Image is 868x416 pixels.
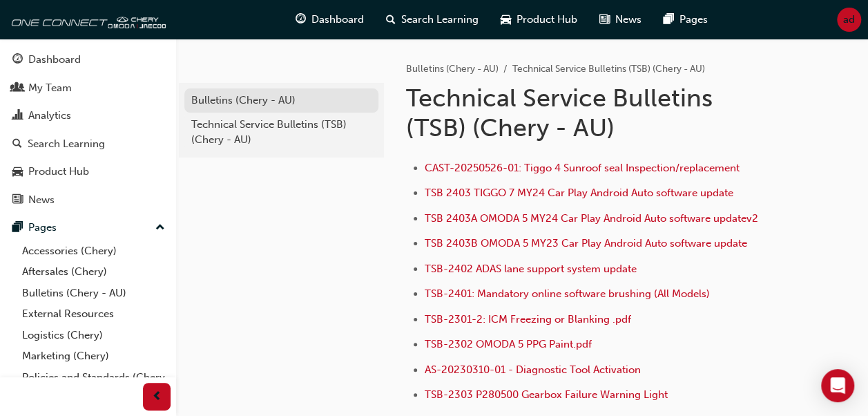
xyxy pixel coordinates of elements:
[191,117,372,148] div: Technical Service Bulletins (TSB) (Chery - AU)
[28,80,72,96] div: My Team
[28,164,89,180] div: Product Hub
[17,346,171,367] a: Marketing (Chery)
[512,62,705,77] li: Technical Service Bulletins (TSB) (Chery - AU)
[615,12,642,28] span: News
[184,113,378,152] a: Technical Service Bulletins (TSB) (Chery - AU)
[837,8,861,32] button: ad
[28,136,105,152] div: Search Learning
[284,6,375,34] a: guage-iconDashboard
[6,131,171,157] a: Search Learning
[821,369,854,402] div: Open Intercom Messenger
[425,363,641,376] a: AS-20230310-01 - Diagnostic Tool Activation
[406,63,499,75] a: Bulletins (Chery - AU)
[6,103,171,129] a: Analytics
[17,240,171,262] a: Accessories (Chery)
[152,388,162,406] span: prev-icon
[843,12,855,28] span: ad
[425,338,592,350] a: TSB-2302 OMODA 5 PPG Paint.pdf
[28,52,81,68] div: Dashboard
[425,187,733,199] a: TSB 2403 TIGGO 7 MY24 Car Play Android Auto software update
[311,12,364,28] span: Dashboard
[12,82,23,95] span: people-icon
[6,187,171,213] a: News
[296,11,306,28] span: guage-icon
[406,83,763,143] h1: Technical Service Bulletins (TSB) (Chery - AU)
[12,110,23,122] span: chart-icon
[12,222,23,234] span: pages-icon
[12,54,23,66] span: guage-icon
[425,162,740,174] a: CAST-20250526-01: Tiggo 4 Sunroof seal Inspection/replacement
[425,263,637,275] a: TSB-2402 ADAS lane support system update
[6,159,171,185] a: Product Hub
[588,6,653,34] a: news-iconNews
[12,194,23,207] span: news-icon
[28,220,57,236] div: Pages
[17,367,171,404] a: Policies and Standards (Chery -AU)
[6,44,171,215] button: DashboardMy TeamAnalyticsSearch LearningProduct HubNews
[191,93,372,108] div: Bulletins (Chery - AU)
[375,6,490,34] a: search-iconSearch Learning
[425,287,710,300] a: TSB-2401: Mandatory online software brushing (All Models)
[425,313,631,325] a: TSB-2301-2: ICM Freezing or Blanking .pdf
[6,47,171,73] a: Dashboard
[517,12,577,28] span: Product Hub
[17,261,171,283] a: Aftersales (Chery)
[6,215,171,240] button: Pages
[12,138,22,151] span: search-icon
[425,388,668,401] a: TSB-2303 P280500 Gearbox Failure Warning Light
[155,219,165,237] span: up-icon
[28,192,55,208] div: News
[425,237,747,249] a: TSB 2403B OMODA 5 MY23 Car Play Android Auto software update
[401,12,479,28] span: Search Learning
[12,166,23,178] span: car-icon
[17,303,171,325] a: External Resources
[679,12,708,28] span: Pages
[490,6,588,34] a: car-iconProduct Hub
[6,75,171,101] a: My Team
[501,11,511,28] span: car-icon
[599,11,610,28] span: news-icon
[184,88,378,113] a: Bulletins (Chery - AU)
[386,11,396,28] span: search-icon
[17,325,171,346] a: Logistics (Chery)
[653,6,719,34] a: pages-iconPages
[664,11,674,28] span: pages-icon
[17,283,171,304] a: Bulletins (Chery - AU)
[425,212,758,225] a: TSB 2403A OMODA 5 MY24 Car Play Android Auto software updatev2
[28,108,71,124] div: Analytics
[7,6,166,33] img: oneconnect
